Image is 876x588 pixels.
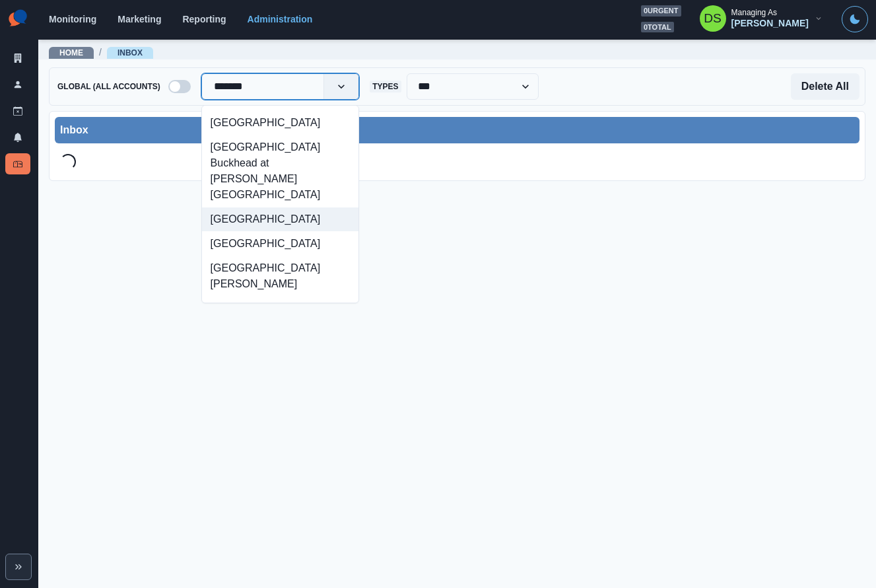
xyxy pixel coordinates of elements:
span: Global (All Accounts) [55,81,163,92]
a: Clients [5,48,30,69]
div: [GEOGRAPHIC_DATA][PERSON_NAME] [202,256,358,296]
button: Expand [5,554,32,580]
a: Marketing [118,14,161,24]
span: 0 urgent [641,5,681,17]
div: [GEOGRAPHIC_DATA] [202,207,358,232]
span: Types [370,81,401,92]
div: [PERSON_NAME] [731,18,809,29]
a: Draft Posts [5,100,30,122]
div: [GEOGRAPHIC_DATA] [202,111,358,135]
span: / [99,46,102,59]
div: Dakota Saunders [704,3,722,34]
a: Reporting [182,14,226,24]
div: [GEOGRAPHIC_DATA] Buckhead at [PERSON_NAME][GEOGRAPHIC_DATA] [202,135,358,207]
button: Managing As[PERSON_NAME] [689,5,834,32]
a: Inbox [5,153,30,174]
a: Users [5,74,30,95]
a: Home [59,48,83,57]
span: 0 total [641,22,674,33]
a: Notifications [5,127,30,148]
a: Monitoring [49,14,96,24]
div: AC [GEOGRAPHIC_DATA] [202,296,358,320]
a: Administration [248,14,313,24]
nav: breadcrumb [49,46,153,59]
button: Delete All [791,73,859,100]
a: Inbox [118,48,143,57]
div: Inbox [60,122,854,138]
div: [GEOGRAPHIC_DATA] [202,231,358,256]
div: Managing As [731,8,777,17]
button: Toggle Mode [842,6,868,32]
